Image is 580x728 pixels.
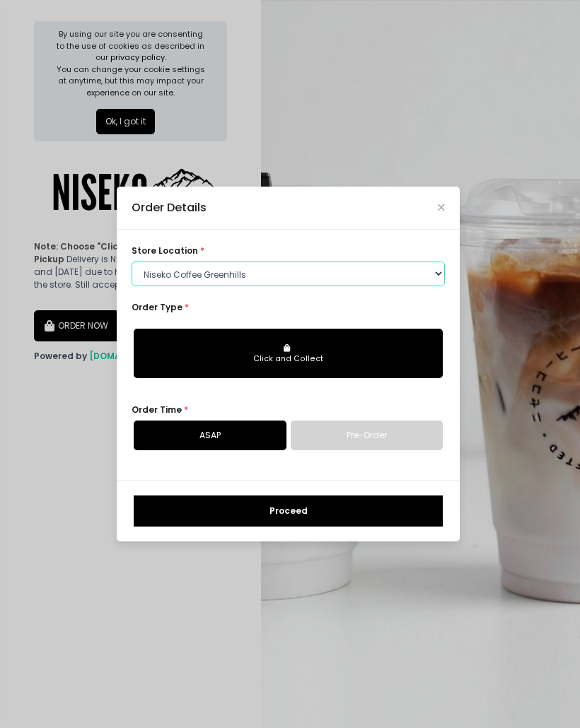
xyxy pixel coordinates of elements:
button: Proceed [134,495,443,527]
button: Close [438,204,445,211]
span: Order Time [132,404,182,416]
div: Click and Collect [143,353,434,365]
span: store location [132,245,198,257]
span: Order Type [132,301,182,313]
a: ASAP [134,421,286,450]
button: Click and Collect [134,329,443,378]
div: Order Details [132,199,207,216]
a: Pre-Order [291,421,443,450]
